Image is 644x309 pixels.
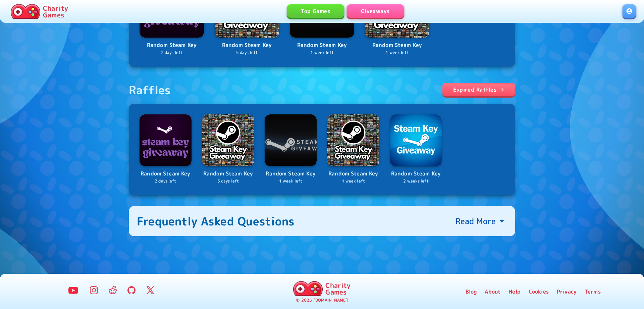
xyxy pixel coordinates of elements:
[455,216,496,226] p: Read More
[202,169,254,178] p: Random Steam Key
[215,50,279,56] p: 5 days left
[11,4,40,19] img: Charity.Games
[146,286,154,294] img: Twitter Logo
[140,50,204,56] p: 2 days left
[327,114,379,166] img: Logo
[202,178,254,185] p: 5 days left
[129,206,515,236] button: Frequently Asked QuestionsRead More
[365,41,429,50] p: Random Steam Key
[140,41,204,50] p: Random Steam Key
[442,83,515,96] a: Expired Raffles
[390,114,442,185] a: LogoRandom Steam Key2 weeks left
[390,114,442,166] img: Logo
[529,288,549,296] a: Cookies
[557,288,577,296] a: Privacy
[390,169,442,178] p: Random Steam Key
[140,169,192,178] p: Random Steam Key
[508,288,521,296] a: Help
[265,114,317,185] a: LogoRandom Steam Key1 week left
[90,286,98,294] img: Instagram Logo
[129,83,171,97] div: Raffles
[585,288,601,296] a: Terms
[215,41,279,50] p: Random Steam Key
[325,282,351,295] p: Charity Games
[202,114,254,185] a: LogoRandom Steam Key5 days left
[390,178,442,185] p: 2 weeks left
[365,50,429,56] p: 1 week left
[8,3,71,20] a: Charity Games
[347,4,404,18] a: Giveaways
[265,114,317,166] img: Logo
[290,280,353,297] a: Charity Games
[127,286,136,294] img: GitHub Logo
[140,114,192,185] a: LogoRandom Steam Key2 days left
[290,50,354,56] p: 1 week left
[485,288,500,296] a: About
[109,286,117,294] img: Reddit Logo
[327,114,379,185] a: LogoRandom Steam Key1 week left
[327,169,379,178] p: Random Steam Key
[140,178,192,185] p: 2 days left
[466,288,477,296] a: Blog
[202,114,254,166] img: Logo
[137,214,295,228] div: Frequently Asked Questions
[290,41,354,50] p: Random Steam Key
[140,114,192,166] img: Logo
[296,297,347,304] p: © 2025 [DOMAIN_NAME]
[293,281,323,296] img: Charity.Games
[287,4,344,18] a: Top Games
[327,178,379,185] p: 1 week left
[265,178,317,185] p: 1 week left
[265,169,317,178] p: Random Steam Key
[43,5,68,18] p: Charity Games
